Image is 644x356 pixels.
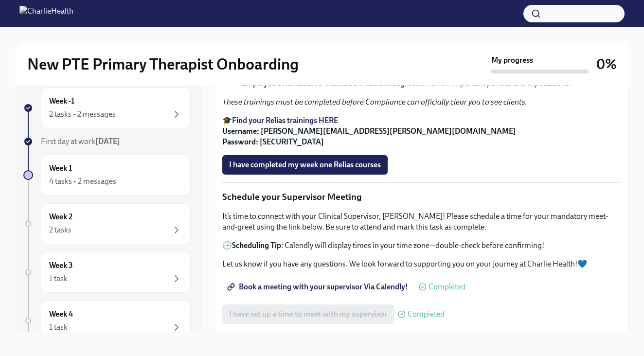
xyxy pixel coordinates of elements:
h6: Week -1 [49,96,74,107]
span: Completed [429,283,465,291]
span: I have completed my week one Relias courses [229,160,381,170]
strong: Scheduling Tip [232,241,281,250]
p: Schedule your Supervisor Meeting [222,191,620,203]
h6: Week 1 [49,163,72,174]
p: It’s time to connect with your Clinical Supervisor, [PERSON_NAME]! Please schedule a time for you... [222,211,620,232]
div: 2 tasks [49,225,72,235]
strong: [DATE] [95,137,120,146]
h6: Week 3 [49,260,73,271]
h3: 0% [596,55,617,73]
a: Week 22 tasks [23,203,191,244]
div: 2 tasks • 2 messages [49,109,116,120]
a: Week -12 tasks • 2 messages [23,88,191,128]
h6: Week 2 [49,212,72,222]
a: Find your Relias trainings HERE [232,116,338,125]
img: CharlieHealth [19,6,73,21]
button: I have completed my week one Relias courses [222,155,388,175]
a: Book a meeting with your supervisor Via Calendly! [222,277,415,297]
span: Book a meeting with your supervisor Via Calendly! [229,282,408,292]
div: 1 task [49,322,68,333]
p: 🎓 [222,115,620,147]
strong: Username: [PERSON_NAME][EMAIL_ADDRESS][PERSON_NAME][DOMAIN_NAME] Password: [SECURITY_DATA] [222,126,516,146]
span: Completed [408,310,445,318]
span: First day at work [41,137,120,146]
h6: Week 4 [49,309,73,320]
strong: Employee Orientation & Handbook Acknowledgment [242,79,423,88]
p: 🕒 : Calendly will display times in your time zone—double-check before confirming! [222,240,620,251]
p: Let us know if you have any questions. We look forward to supporting you on your journey at Charl... [222,259,620,269]
em: These trainings must be completed before Compliance can officially clear you to see clients. [222,97,527,107]
div: 1 task [49,273,68,284]
a: Week 31 task [23,252,191,293]
h2: New PTE Primary Therapist Onboarding [27,54,299,74]
div: 4 tasks • 2 messages [49,176,116,187]
a: Week 14 tasks • 2 messages [23,155,191,196]
a: Week 41 task [23,301,191,341]
strong: My progress [491,55,533,66]
a: First day at work[DATE] [23,136,191,147]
